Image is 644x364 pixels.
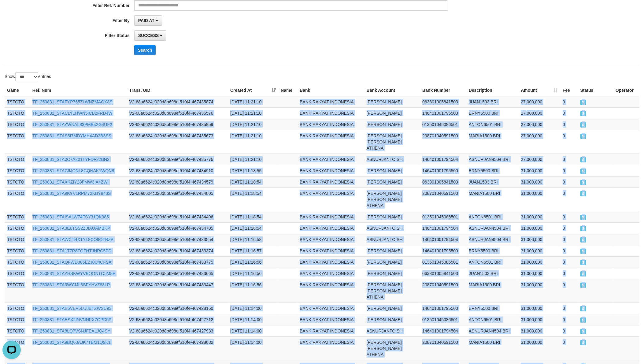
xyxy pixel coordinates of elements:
[613,85,639,96] th: Operator
[297,188,364,211] td: BANK RAKYAT INDONESIA
[32,168,114,173] a: TF_250831_STAC6JONL8GQNAK1WQN8
[228,314,278,325] td: [DATE] 11:14:00
[420,85,466,96] th: Bank Number
[518,154,560,165] td: 27,000,000
[364,188,420,211] td: [PERSON_NAME] [PERSON_NAME] ATHENA
[420,188,466,211] td: 208701040591500
[580,249,587,254] span: SUCCESS
[127,165,228,176] td: V2-68a6624c020d8b698ef510f4-467434910
[127,96,228,108] td: V2-68a6624c020d8b698ef510f4-467435874
[32,248,112,253] a: TF_250831_STA1T7R8TQFHTJHRC5PD
[518,336,560,360] td: 31,000,000
[32,282,110,287] a: TF_250831_STA3WYJJL3SFYHVZ83LP
[560,222,578,234] td: 0
[5,336,30,360] td: TSTOTO
[466,154,518,165] td: ASNURJAN4504 BRI
[127,314,228,325] td: V2-68a6624c020d8b698ef510f4-467427712
[420,268,466,279] td: 063301005841503
[228,96,278,108] td: [DATE] 11:21:10
[580,215,587,220] span: SUCCESS
[364,154,420,165] td: ASNURJANTO SH
[580,134,587,139] span: SUCCESS
[560,165,578,176] td: 0
[580,340,587,345] span: SUCCESS
[364,96,420,108] td: [PERSON_NAME]
[5,85,30,96] th: Game
[228,130,278,154] td: [DATE] 11:21:10
[580,226,587,231] span: SUCCESS
[127,188,228,211] td: V2-68a6624c020d8b698ef510f4-467434805
[297,279,364,303] td: BANK RAKYAT INDONESIA
[560,188,578,211] td: 0
[134,45,156,55] button: Search
[32,271,115,276] a: TF_250831_STAYHSKWYVBOONTQ5M8F
[580,283,587,288] span: SUCCESS
[560,245,578,256] td: 0
[364,279,420,303] td: [PERSON_NAME] [PERSON_NAME] ATHENA
[297,314,364,325] td: BANK RAKYAT INDONESIA
[420,176,466,188] td: 063301005841503
[560,314,578,325] td: 0
[127,256,228,268] td: V2-68a6624c020d8b698ef510f4-467433775
[364,268,420,279] td: [PERSON_NAME]
[278,85,297,96] th: Name
[580,122,587,128] span: SUCCESS
[5,119,30,130] td: TSTOTO
[5,222,30,234] td: TSTOTO
[364,303,420,314] td: [PERSON_NAME]
[32,237,113,242] a: TF_250831_STAWCTRXTYL8CO9OTBZP
[127,325,228,336] td: V2-68a6624c020d8b698ef510f4-467427933
[228,154,278,165] td: [DATE] 11:21:10
[5,268,30,279] td: TSTOTO
[32,191,111,196] a: TF_250831_STA9KYV1RPM72KBY843S
[5,107,30,119] td: TSTOTO
[420,107,466,119] td: 146401001795500
[5,96,30,108] td: TSTOTO
[518,268,560,279] td: 31,000,000
[15,72,38,81] select: Showentries
[518,130,560,154] td: 27,000,000
[560,336,578,360] td: 0
[364,314,420,325] td: [PERSON_NAME]
[560,268,578,279] td: 0
[32,226,110,231] a: TF_250831_STA3E6TSS2Z0IAUAMBKP
[32,99,113,104] a: TF_250831_STAFYP765ZLWNZMAOX8S
[127,303,228,314] td: V2-68a6624c020d8b698ef510f4-467428160
[364,245,420,256] td: [PERSON_NAME]
[297,211,364,222] td: BANK RAKYAT INDONESIA
[5,130,30,154] td: TSTOTO
[297,222,364,234] td: BANK RAKYAT INDONESIA
[5,314,30,325] td: TSTOTO
[5,211,30,222] td: TSTOTO
[420,325,466,336] td: 146401001794504
[420,154,466,165] td: 146401001794504
[578,85,613,96] th: Status
[560,211,578,222] td: 0
[580,318,587,323] span: SUCCESS
[297,234,364,245] td: BANK RAKYAT INDONESIA
[364,176,420,188] td: [PERSON_NAME]
[420,336,466,360] td: 208701040591500
[297,256,364,268] td: BANK RAKYAT INDONESIA
[127,211,228,222] td: V2-68a6624c020d8b698ef510f4-467434496
[580,100,587,105] span: SUCCESS
[127,154,228,165] td: V2-68a6624c020d8b698ef510f4-467435776
[420,256,466,268] td: 013501045086501
[297,325,364,336] td: BANK RAKYAT INDONESIA
[518,107,560,119] td: 27,000,000
[228,336,278,360] td: [DATE] 11:14:00
[466,268,518,279] td: JUAN1503 BRI
[5,303,30,314] td: TSTOTO
[364,256,420,268] td: [PERSON_NAME]
[138,18,154,23] span: PAID AT
[228,325,278,336] td: [DATE] 11:14:00
[466,256,518,268] td: ANTON6501 BRI
[560,279,578,303] td: 0
[466,336,518,360] td: MARIA1500 BRI
[518,211,560,222] td: 31,000,000
[560,325,578,336] td: 0
[32,111,113,116] a: TF_250831_STACLY1HWN5ICB2FRD4W
[518,256,560,268] td: 31,000,000
[420,119,466,130] td: 013501045086501
[32,260,112,265] a: TF_250831_STAQFWD385E2J0U4CFSA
